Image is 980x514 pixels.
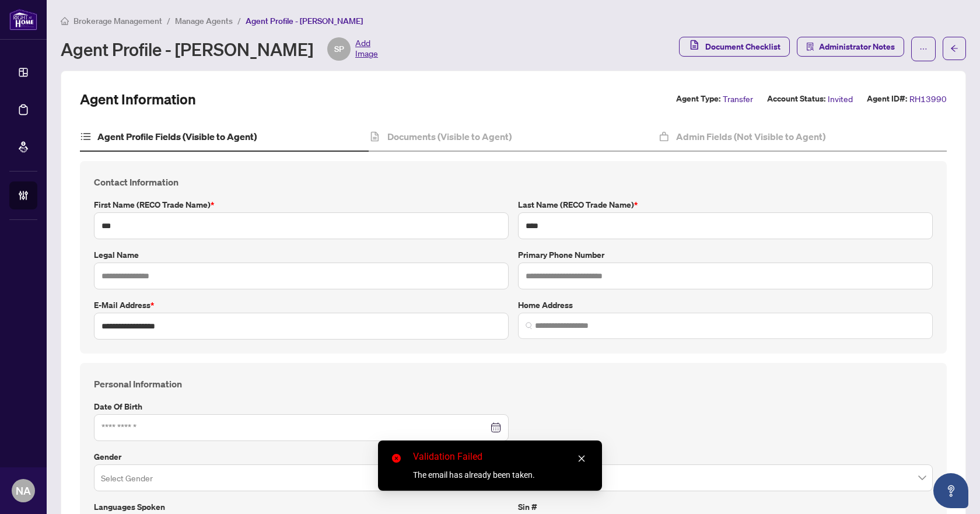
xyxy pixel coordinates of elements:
label: Gender [94,450,933,463]
span: NA [16,482,31,499]
span: Transfer [723,92,753,106]
span: Administrator Notes [819,37,895,56]
label: Agent ID#: [867,92,907,106]
span: home [61,17,69,25]
button: Document Checklist [679,37,790,57]
img: search_icon [526,322,533,329]
li: / [167,14,170,27]
span: solution [806,43,814,51]
span: Manage Agents [175,16,233,26]
span: close [577,454,586,463]
img: logo [9,9,37,30]
h4: Documents (Visible to Agent) [387,130,512,144]
a: Close [575,452,588,465]
label: First Name (RECO Trade Name) [94,198,509,211]
h4: Agent Profile Fields (Visible to Agent) [97,130,257,144]
label: Last Name (RECO Trade Name) [518,198,933,211]
button: Administrator Notes [797,37,904,57]
span: SP [334,43,344,55]
label: E-mail Address [94,299,509,312]
span: Add Image [355,37,378,61]
label: Date of Birth [94,400,509,413]
label: Home Address [518,299,933,312]
span: ellipsis [919,45,928,53]
li: / [237,14,241,27]
label: Languages spoken [94,501,509,513]
div: Agent Profile - [PERSON_NAME] [61,37,378,61]
label: Sin # [518,501,933,513]
h2: Agent Information [80,90,196,109]
label: Agent Type: [676,92,720,106]
span: close-circle [392,454,401,463]
div: Validation Failed [413,450,588,464]
h4: Admin Fields (Not Visible to Agent) [676,130,825,144]
label: Account Status: [767,92,825,106]
label: Legal Name [94,249,509,261]
span: arrow-left [950,44,958,53]
span: Invited [828,92,853,106]
span: Brokerage Management [73,16,162,26]
label: Primary Phone Number [518,249,933,261]
div: The email has already been taken. [413,468,588,481]
span: Document Checklist [705,37,780,56]
h4: Contact Information [94,175,933,189]
span: Agent Profile - [PERSON_NAME] [246,16,363,26]
button: Open asap [933,473,968,508]
span: RH13990 [909,92,947,106]
h4: Personal Information [94,377,933,391]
